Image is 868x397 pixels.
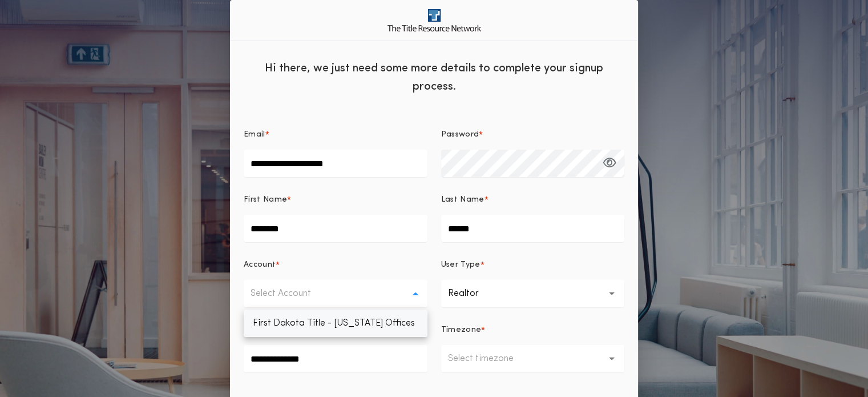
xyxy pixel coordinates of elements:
p: Timezone [441,324,482,336]
input: Phone Number* [244,345,427,372]
button: Realtor [441,280,625,307]
p: Last Name [441,194,485,206]
p: User Type [441,259,481,271]
ul: Select Account [244,310,427,337]
input: Email* [244,150,427,177]
p: Select Account [251,287,329,300]
input: Password* [441,150,625,177]
button: Password* [603,150,616,177]
img: logo [387,9,481,31]
p: Select timezone [448,352,532,366]
p: Email [244,129,265,141]
button: Select Account [244,280,427,307]
p: First Dakota Title - [US_STATE] Offices [244,310,427,337]
input: Last Name* [441,215,625,242]
p: First Name [244,194,287,206]
p: Account [244,259,276,271]
div: Hi there, we just need some more details to complete your signup process. [230,50,638,102]
button: Select timezone [441,345,625,372]
p: Realtor [448,287,497,300]
p: Password [441,129,479,141]
input: First Name* [244,215,427,242]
